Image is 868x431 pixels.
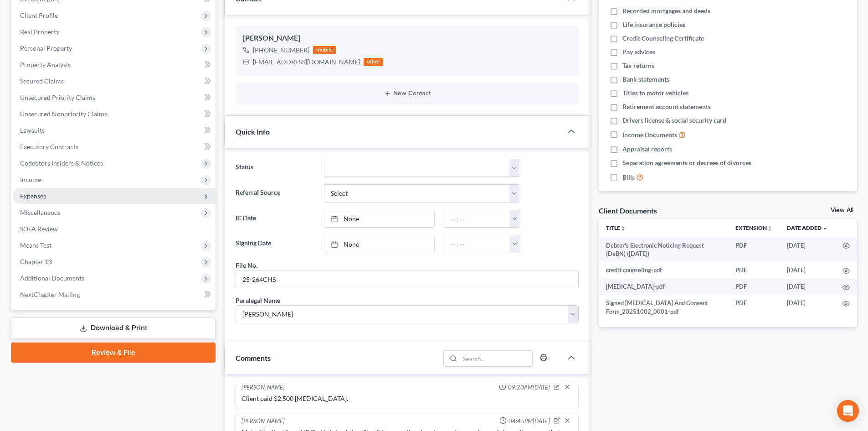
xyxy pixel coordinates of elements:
[622,145,672,154] span: Appraisal reports
[236,296,280,305] div: Paralegal Name
[622,158,751,167] span: Separation agreements or decrees of divorces
[231,235,319,253] label: Signing Date
[13,106,216,122] a: Unsecured Nonpriority Claims
[728,262,780,278] td: PDF
[599,237,728,262] td: Debtor's Electronic Noticing Request (DeBN) ([DATE])
[20,208,61,216] span: Miscellaneous
[780,237,835,262] td: [DATE]
[780,295,835,320] td: [DATE]
[599,206,657,215] div: Client Documents
[13,89,216,106] a: Unsecured Priority Claims
[20,241,51,249] span: Means Test
[20,225,58,233] span: SOFA Review
[231,159,319,177] label: Status
[767,226,772,231] i: unfold_more
[241,417,285,426] div: [PERSON_NAME]
[13,221,216,237] a: SOFA Review
[787,224,828,231] a: Date Added expand_more
[364,58,383,66] div: other
[837,400,859,422] div: Open Intercom Messenger
[622,6,710,16] span: Recorded mortgages and deeds
[243,33,571,44] div: [PERSON_NAME]
[20,258,52,265] span: Chapter 13
[831,207,853,213] a: View All
[11,317,216,339] a: Download & Print
[20,44,72,52] span: Personal Property
[728,295,780,320] td: PDF
[599,279,728,295] td: [MEDICAL_DATA]-pdf
[599,262,728,278] td: credit counseling-pdf
[324,210,434,228] a: None
[622,61,654,70] span: Tax returns
[444,235,510,253] input: -- : --
[622,116,726,125] span: Drivers license & social security card
[13,57,216,73] a: Property Analysis
[253,57,360,67] div: [EMAIL_ADDRESS][DOMAIN_NAME]
[11,343,216,363] a: Review & File
[20,61,71,68] span: Property Analysis
[231,210,319,228] label: IC Date
[241,394,573,403] div: Client paid $2,500 [MEDICAL_DATA].
[236,260,257,270] div: File No.
[606,224,626,231] a: Titleunfold_more
[13,286,216,303] a: NextChapter Mailing
[622,34,704,43] span: Credit Counseling Certificate
[460,351,533,366] input: Search...
[20,28,59,36] span: Real Property
[780,262,835,278] td: [DATE]
[13,73,216,89] a: Secured Claims
[20,11,58,19] span: Client Profile
[599,295,728,320] td: Signed [MEDICAL_DATA] And Consent Form_20251002_0001-pdf
[253,46,309,55] div: [PHONE_NUMBER]
[622,102,711,111] span: Retirement account statements
[20,143,78,151] span: Executory Contracts
[313,46,336,54] div: mobile
[20,291,80,298] span: NextChapter Mailing
[622,47,655,57] span: Pay advices
[13,139,216,155] a: Executory Contracts
[20,126,45,134] span: Lawsuits
[20,77,64,85] span: Secured Claims
[236,270,578,288] input: --
[780,279,835,295] td: [DATE]
[20,110,107,118] span: Unsecured Nonpriority Claims
[241,383,285,392] div: [PERSON_NAME]
[622,75,669,84] span: Bank statements
[622,130,677,140] span: Income Documents
[243,90,571,97] button: New Contact
[728,279,780,295] td: PDF
[236,127,270,136] span: Quick Info
[622,173,635,182] span: Bills
[324,235,434,253] a: None
[13,122,216,139] a: Lawsuits
[236,353,271,362] span: Comments
[508,383,550,392] span: 09:20AM[DATE]
[20,274,84,282] span: Additional Documents
[622,88,688,98] span: Titles to motor vehicles
[728,237,780,262] td: PDF
[20,93,95,101] span: Unsecured Priority Claims
[20,159,103,167] span: Codebtors Insiders & Notices
[822,226,828,231] i: expand_more
[444,210,510,228] input: -- : --
[508,417,550,426] span: 04:45PM[DATE]
[622,20,685,29] span: Life insurance policies
[20,192,46,200] span: Expenses
[231,184,319,203] label: Referral Source
[620,226,626,231] i: unfold_more
[20,176,41,183] span: Income
[735,224,772,231] a: Extensionunfold_more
